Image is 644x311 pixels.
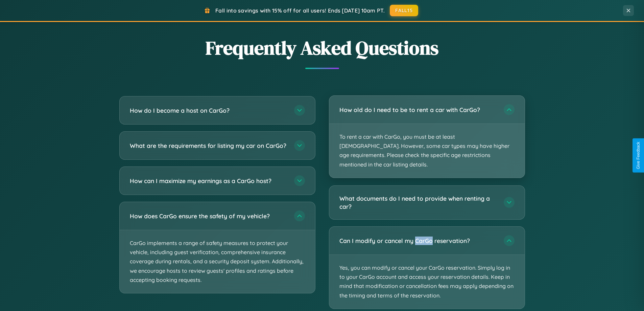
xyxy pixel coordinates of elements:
p: CarGo implements a range of safety measures to protect your vehicle, including guest verification... [120,230,315,293]
h2: Frequently Asked Questions [119,35,525,61]
h3: Can I modify or cancel my CarGo reservation? [339,237,497,245]
h3: What documents do I need to provide when renting a car? [339,194,497,211]
h3: What are the requirements for listing my car on CarGo? [130,141,287,150]
div: Give Feedback [636,142,641,169]
p: Yes, you can modify or cancel your CarGo reservation. Simply log in to your CarGo account and acc... [329,255,525,309]
button: FALL15 [390,5,418,16]
span: Fall into savings with 15% off for all users! Ends [DATE] 10am PT. [215,7,385,14]
h3: How does CarGo ensure the safety of my vehicle? [130,212,287,220]
p: To rent a car with CarGo, you must be at least [DEMOGRAPHIC_DATA]. However, some car types may ha... [329,124,525,178]
h3: How do I become a host on CarGo? [130,106,287,115]
h3: How can I maximize my earnings as a CarGo host? [130,177,287,185]
h3: How old do I need to be to rent a car with CarGo? [339,106,497,114]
